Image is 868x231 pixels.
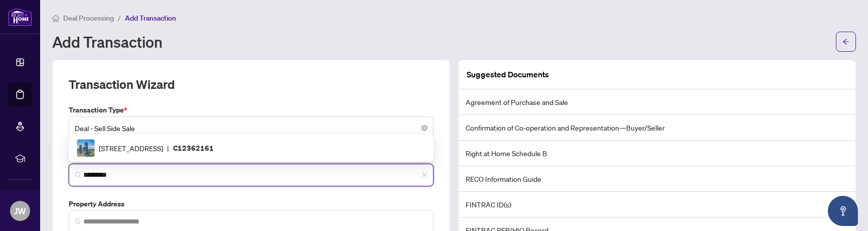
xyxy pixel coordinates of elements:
[77,140,94,157] img: IMG-C12362161_1.jpg
[69,198,433,209] label: Property Address
[99,143,163,154] span: [STREET_ADDRESS]
[75,172,81,178] img: search_icon
[75,119,427,138] span: Deal - Sell Side Sale
[842,38,849,45] span: arrow-left
[125,14,176,23] span: Add Transaction
[828,196,858,226] button: Open asap
[63,14,114,23] span: Deal Processing
[52,15,59,22] span: home
[459,192,855,217] li: FINTRAC ID(s)
[69,76,175,92] h2: Transaction Wizard
[459,166,855,192] li: RECO Information Guide
[8,8,32,26] img: logo
[14,204,26,218] span: JW
[421,172,427,178] span: close
[167,143,169,154] span: |
[118,12,121,24] li: /
[459,141,855,166] li: Right at Home Schedule B
[173,142,214,154] p: C12362161
[421,125,427,131] span: close-circle
[459,115,855,141] li: Confirmation of Co-operation and Representation—Buyer/Seller
[467,68,549,81] article: Suggested Documents
[459,89,855,115] li: Agreement of Purchase and Sale
[69,104,433,115] label: Transaction Type
[75,218,81,224] img: search_icon
[52,34,163,50] h1: Add Transaction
